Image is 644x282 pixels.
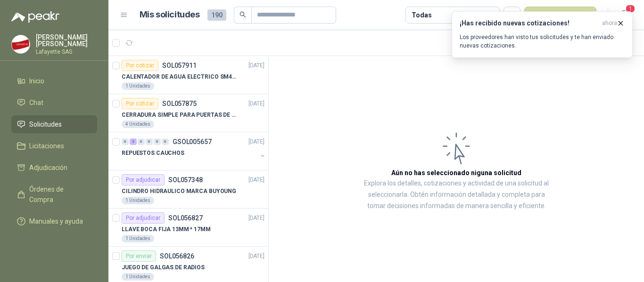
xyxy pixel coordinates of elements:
span: ahora [602,19,617,27]
a: 0 2 0 0 0 0 GSOL005657[DATE] REPUESTOS CAUCHOS [122,136,266,166]
div: 4 Unidades [122,121,154,128]
p: SOL057875 [162,100,197,107]
div: 0 [122,138,129,145]
p: [DATE] [248,214,264,223]
p: Lafayette SAS [36,49,97,55]
p: JUEGO DE GALGAS DE RADIOS [122,263,205,272]
div: Por enviar [122,250,156,262]
div: 0 [162,138,169,145]
div: Por adjudicar [122,174,165,185]
div: 1 Unidades [122,235,154,242]
p: SOL056827 [168,215,203,221]
a: Por cotizarSOL057875[DATE] CERRADURA SIMPLE PARA PUERTAS DE VIDRIO4 Unidades [108,94,268,132]
p: LLAVE BOCA FIJA 13MM * 17MM [122,225,211,234]
p: CILINDRO HIDRAULICO MARCA BUYOUNG [122,187,236,196]
p: SOL057348 [168,177,203,183]
span: Órdenes de Compra [29,184,88,205]
div: 1 Unidades [122,273,154,281]
span: Licitaciones [29,141,64,151]
div: Todas [412,10,431,20]
button: 1 [616,7,633,24]
h3: ¡Has recibido nuevas cotizaciones! [460,19,598,27]
span: 190 [207,9,226,21]
span: Adjudicación [29,162,67,173]
a: Adjudicación [11,159,97,177]
p: CALENTADOR DE AGUA ELECTRICO SM400 5-9LITROS [122,73,239,81]
a: Inicio [11,72,97,90]
p: [PERSON_NAME] [PERSON_NAME] [36,34,97,47]
p: CERRADURA SIMPLE PARA PUERTAS DE VIDRIO [122,111,239,120]
span: Manuales y ayuda [29,216,83,226]
h3: Aún no has seleccionado niguna solicitud [391,168,521,178]
div: 2 [130,138,137,145]
p: [DATE] [248,99,264,108]
span: Chat [29,97,43,108]
span: Inicio [29,76,44,86]
p: [DATE] [248,176,264,185]
div: 0 [154,138,161,145]
img: Company Logo [12,35,30,53]
p: SOL057911 [162,62,197,69]
button: Nueva solicitud [524,7,596,24]
div: 1 Unidades [122,197,154,204]
a: Por cotizarSOL057911[DATE] CALENTADOR DE AGUA ELECTRICO SM400 5-9LITROS1 Unidades [108,56,268,94]
button: ¡Has recibido nuevas cotizaciones!ahora Los proveedores han visto tus solicitudes y te han enviad... [452,11,633,58]
p: Explora los detalles, cotizaciones y actividad de una solicitud al seleccionarla. Obtén informaci... [363,178,550,212]
div: 1 Unidades [122,82,154,90]
p: Los proveedores han visto tus solicitudes y te han enviado nuevas cotizaciones. [460,33,625,50]
p: [DATE] [248,61,264,70]
a: Licitaciones [11,137,97,155]
h1: Mis solicitudes [140,8,200,22]
a: Manuales y ayuda [11,212,97,230]
p: [DATE] [248,137,264,146]
span: Solicitudes [29,119,62,129]
p: SOL056826 [160,253,194,259]
a: Solicitudes [11,115,97,133]
a: Órdenes de Compra [11,180,97,209]
img: Logo peakr [11,11,59,23]
a: Por adjudicarSOL057348[DATE] CILINDRO HIDRAULICO MARCA BUYOUNG1 Unidades [108,170,268,209]
p: [DATE] [248,252,264,261]
a: Chat [11,94,97,112]
span: search [239,11,246,18]
p: REPUESTOS CAUCHOS [122,149,184,158]
div: Por adjudicar [122,212,165,224]
div: Por cotizar [122,60,158,71]
span: 1 [625,4,636,13]
a: Por adjudicarSOL056827[DATE] LLAVE BOCA FIJA 13MM * 17MM1 Unidades [108,209,268,247]
div: 0 [146,138,153,145]
p: GSOL005657 [173,138,212,145]
div: 0 [138,138,145,145]
div: Por cotizar [122,98,158,109]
